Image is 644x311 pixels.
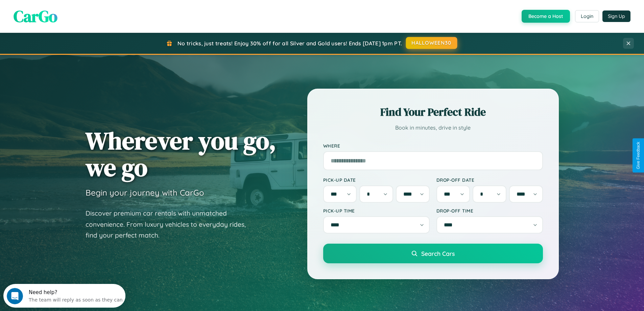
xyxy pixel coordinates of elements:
[323,123,543,133] p: Book in minutes, drive in style
[421,250,455,257] span: Search Cars
[177,40,402,47] span: No tricks, just treats! Enjoy 30% off for all Silver and Gold users! Ends [DATE] 1pm PT.
[406,37,457,49] button: HALLOWEEN30
[14,5,57,27] span: CarGo
[25,6,119,11] div: Need help?
[3,3,126,21] div: Open Intercom Messenger
[436,208,543,214] label: Drop-off Time
[86,187,204,198] h3: Begin your journey with CarGo
[323,105,543,119] h2: Find Your Perfect Ride
[323,143,543,149] label: Where
[323,208,430,214] label: Pick-up Time
[323,177,430,183] label: Pick-up Date
[436,177,543,183] label: Drop-off Date
[323,244,543,263] button: Search Cars
[86,127,276,181] h1: Wherever you go, we go
[602,10,630,22] button: Sign Up
[25,11,119,18] div: The team will reply as soon as they can
[86,208,255,241] p: Discover premium car rentals with unmatched convenience. From luxury vehicles to everyday rides, ...
[575,10,599,22] button: Login
[522,10,570,23] button: Become a Host
[636,142,641,169] div: Give Feedback
[7,288,23,304] iframe: Intercom live chat
[3,284,125,308] iframe: Intercom live chat discovery launcher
